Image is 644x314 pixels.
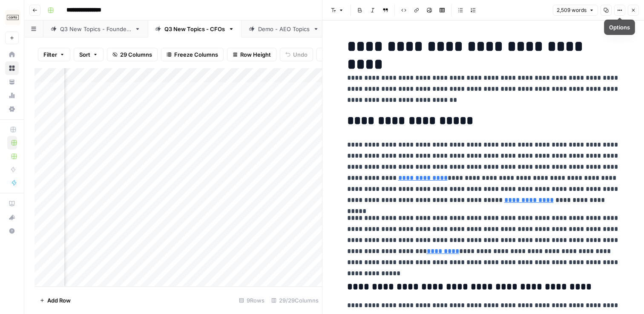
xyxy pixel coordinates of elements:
[280,48,313,61] button: Undo
[6,211,18,224] div: What's new?
[5,210,19,224] button: What's new?
[164,25,225,33] div: Q3 New Topics - CFOs
[258,25,310,33] div: Demo - AEO Topics
[5,224,19,238] button: Help + Support
[268,294,322,307] div: 29/29 Columns
[161,48,224,61] button: Freeze Columns
[227,48,276,61] button: Row Height
[240,50,271,59] span: Row Height
[5,61,19,75] a: Browse
[5,197,19,210] a: AirOps Academy
[60,25,131,33] div: Q3 New Topics - Founders
[557,6,586,14] span: 2,509 words
[5,75,19,89] a: Your Data
[174,50,218,59] span: Freeze Columns
[5,48,19,61] a: Home
[74,48,103,61] button: Sort
[107,48,158,61] button: 29 Columns
[553,5,598,16] button: 2,509 words
[5,7,19,28] button: Workspace: Carta
[5,89,19,102] a: Usage
[241,20,326,37] a: Demo - AEO Topics
[34,294,76,307] button: Add Row
[79,50,90,59] span: Sort
[148,20,241,37] a: Q3 New Topics - CFOs
[43,20,148,37] a: Q3 New Topics - Founders
[38,48,70,61] button: Filter
[120,50,152,59] span: 29 Columns
[5,102,19,116] a: Settings
[293,50,308,59] span: Undo
[236,294,268,307] div: 9 Rows
[43,50,57,59] span: Filter
[5,10,20,25] img: Carta Logo
[47,296,71,305] span: Add Row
